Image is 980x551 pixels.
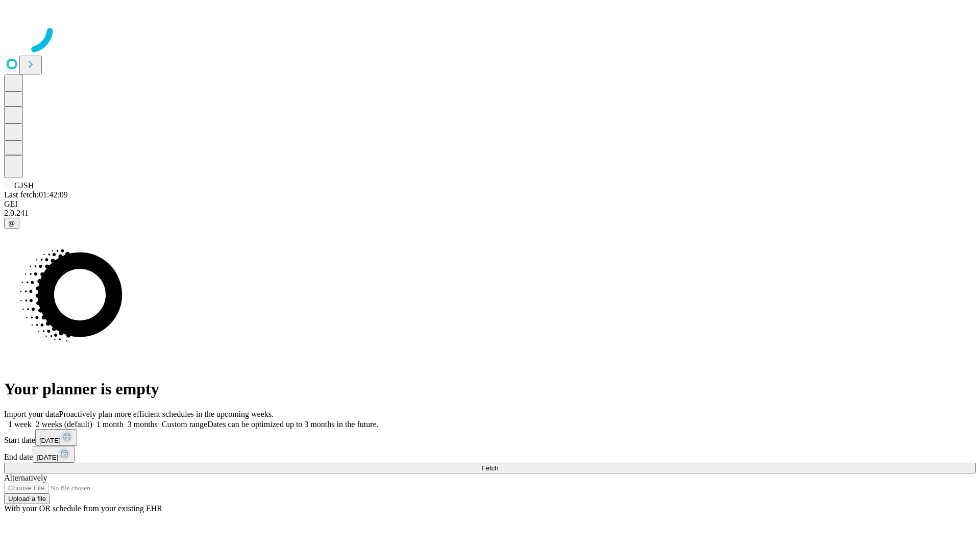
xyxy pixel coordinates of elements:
[207,420,378,429] span: Dates can be optimized up to 3 months in the future.
[37,454,58,461] span: [DATE]
[128,420,158,429] span: 3 months
[96,420,124,429] span: 1 month
[33,446,75,463] button: [DATE]
[14,181,34,190] span: GJSH
[4,380,976,398] h1: Your planner is empty
[4,446,976,463] div: End date
[4,190,68,199] span: Last fetch: 01:42:09
[4,218,19,229] button: @
[35,429,77,446] button: [DATE]
[4,493,50,504] button: Upload a file
[4,429,976,446] div: Start date
[4,463,976,473] button: Fetch
[4,209,976,218] div: 2.0.241
[4,504,162,513] span: With your OR schedule from your existing EHR
[8,219,15,227] span: @
[59,410,274,418] span: Proactively plan more efficient schedules in the upcoming weeks.
[39,437,61,444] span: [DATE]
[36,420,92,429] span: 2 weeks (default)
[4,199,976,209] div: GEI
[8,420,32,429] span: 1 week
[162,420,207,429] span: Custom range
[4,410,59,418] span: Import your data
[481,464,498,472] span: Fetch
[4,473,47,482] span: Alternatively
